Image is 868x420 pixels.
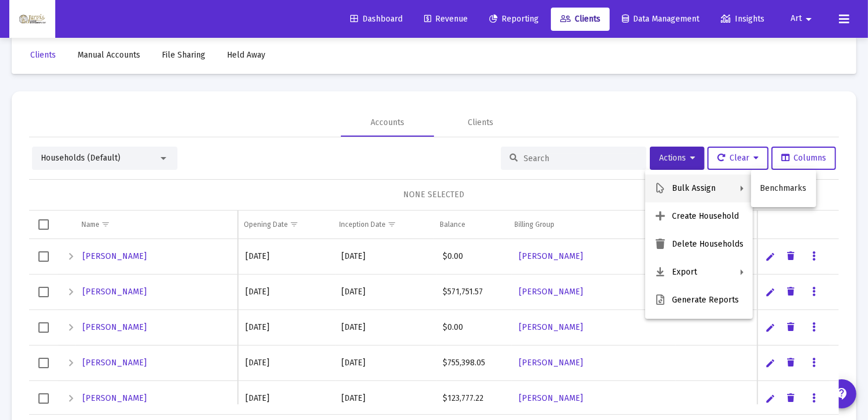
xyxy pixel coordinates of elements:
button: Export [645,258,753,286]
button: Create Household [645,202,753,230]
button: Delete Households [645,230,753,258]
button: Generate Reports [645,286,753,314]
button: Benchmarks [751,175,816,202]
button: Bulk Assign [645,175,753,202]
